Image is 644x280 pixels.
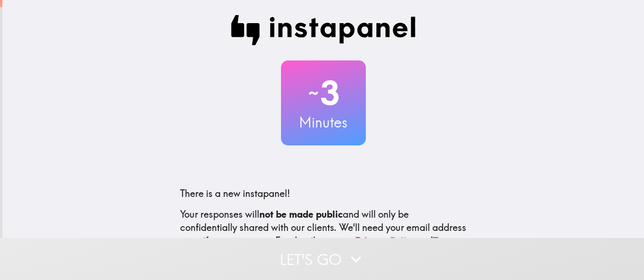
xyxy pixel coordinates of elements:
[433,235,459,246] a: Terms
[307,79,320,107] span: ~
[180,187,290,199] span: There is a new instapanel!
[180,208,467,247] p: Your responses will and will only be confidentially shared with our clients. We'll need your emai...
[281,74,366,112] h2: 3
[281,112,366,132] h3: Minutes
[259,208,343,220] b: not be made public
[231,15,416,45] img: Instapanel
[355,235,416,246] a: Privacy Policy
